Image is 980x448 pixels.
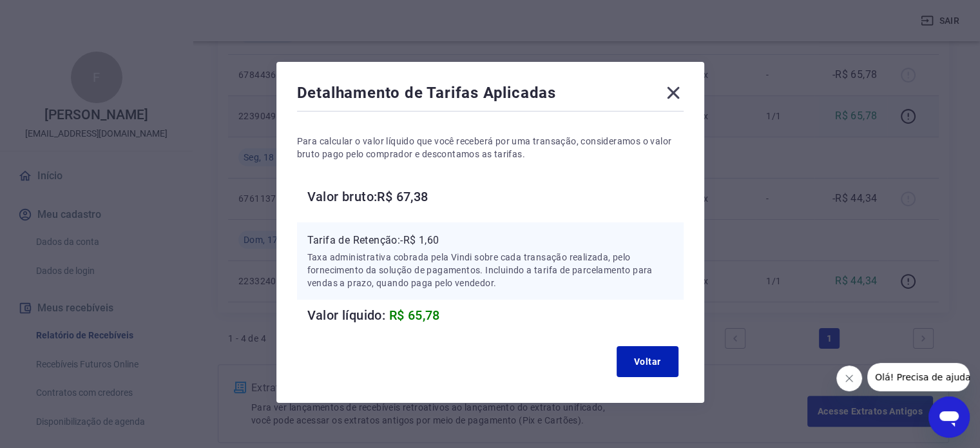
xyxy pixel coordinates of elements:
[836,365,862,391] iframe: Fechar mensagem
[928,396,970,438] iframe: Botão para abrir a janela de mensagens
[867,363,970,391] iframe: Mensagem da empresa
[297,83,684,108] div: Detalhamento de Tarifas Aplicadas
[307,251,673,289] p: Taxa administrativa cobrada pela Vindi sobre cada transação realizada, pelo fornecimento da soluç...
[307,233,673,248] p: Tarifa de Retenção: -R$ 1,60
[389,307,440,323] span: R$ 65,78
[307,305,684,326] h6: Valor líquido:
[307,186,684,207] h6: Valor bruto: R$ 67,38
[617,346,678,377] button: Voltar
[297,135,684,161] p: Para calcular o valor líquido que você receberá por uma transação, consideramos o valor bruto pag...
[8,9,108,19] span: Olá! Precisa de ajuda?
